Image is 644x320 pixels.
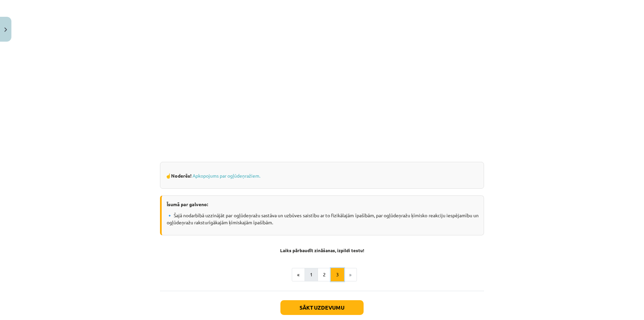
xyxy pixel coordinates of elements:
[167,201,208,207] strong: Īsumā par galveno:
[167,212,479,226] p: 🔹 Šajā nodarbībā uzzinājāt par ogļūdeņražu sastāva un uzbūves saistību ar to fizikālajām īpašībām...
[4,28,7,32] img: icon-close-lesson-0947bae3869378f0d4975bcd49f059093ad1ed9edebbc8119c70593378902aed.svg
[165,167,479,179] p: ☝️
[193,173,260,179] a: Apkopojums par ogļūdeņražiem.
[171,173,192,179] strong: Noderēs!
[280,247,364,253] strong: Laiks pārbaudīt zināšanas, izpildi testu!
[160,268,484,281] nav: Page navigation example
[280,300,364,315] button: Sākt uzdevumu
[331,268,344,281] button: 3
[305,268,318,281] button: 1
[292,268,305,281] button: «
[318,268,331,281] button: 2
